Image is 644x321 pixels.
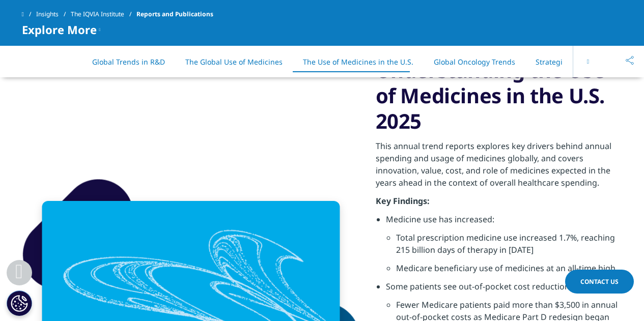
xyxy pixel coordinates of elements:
[565,270,634,294] a: Contact Us
[71,5,136,23] a: The IQVIA Institute
[386,213,623,231] li: Medicine use has increased:
[580,277,619,286] span: Contact Us
[396,231,623,262] li: Total prescription medicine use increased 1.7%, reaching 215 billion days of therapy in [DATE]
[7,290,32,316] button: Cookies Settings
[386,280,623,299] li: Some patients see out-of-pocket cost reductions:
[92,57,165,67] a: Global Trends in R&D
[376,140,623,195] p: This annual trend reports explores key drivers behind annual spending and usage of medicines glob...
[136,5,213,23] span: Reports and Publications
[22,23,97,36] span: Explore More
[376,195,430,207] strong: Key Findings:
[396,262,623,280] li: Medicare beneficiary use of medicines at an all-time high
[185,57,283,67] a: The Global Use of Medicines
[434,57,515,67] a: Global Oncology Trends
[536,57,595,67] a: Strategic Reports
[376,57,623,134] h3: Understanding the Use of Medicines in the U.S. 2025
[36,5,71,23] a: Insights
[303,57,413,67] a: The Use of Medicines in the U.S.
